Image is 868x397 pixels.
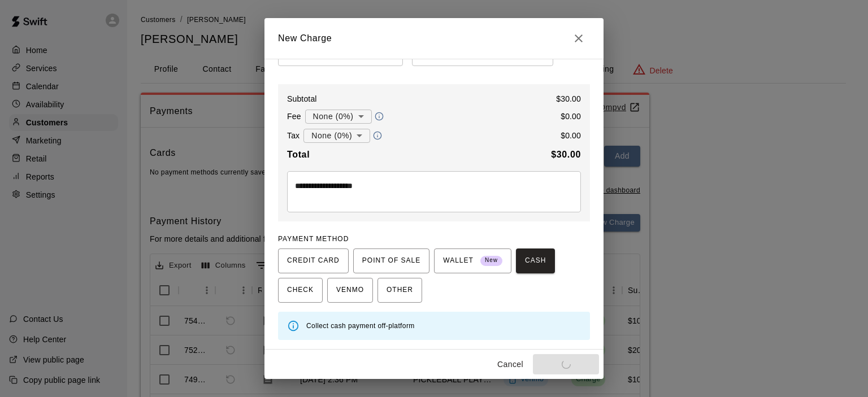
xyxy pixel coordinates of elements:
[567,27,590,50] button: Close
[434,248,511,273] button: WALLET New
[516,248,555,273] button: CASH
[305,106,372,127] div: None (0%)
[561,130,581,141] p: $ 0.00
[377,278,422,303] button: OTHER
[264,18,604,59] h2: New Charge
[287,252,340,270] span: CREDIT CARD
[561,111,581,122] p: $ 0.00
[287,150,310,159] b: Total
[362,252,420,270] span: POINT OF SALE
[303,125,370,146] div: None (0%)
[551,150,581,159] b: $ 30.00
[525,252,546,270] span: CASH
[278,235,349,243] span: PAYMENT METHOD
[556,93,581,104] p: $ 30.00
[287,281,314,299] span: CHECK
[278,248,349,273] button: CREDIT CARD
[480,253,502,268] span: New
[492,354,528,375] button: Cancel
[287,93,317,104] p: Subtotal
[443,252,502,270] span: WALLET
[287,130,300,141] p: Tax
[287,111,301,122] p: Fee
[306,322,415,330] span: Collect cash payment off-platform
[336,281,364,299] span: VENMO
[353,248,429,273] button: POINT OF SALE
[278,278,323,303] button: CHECK
[327,278,373,303] button: VENMO
[387,281,413,299] span: OTHER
